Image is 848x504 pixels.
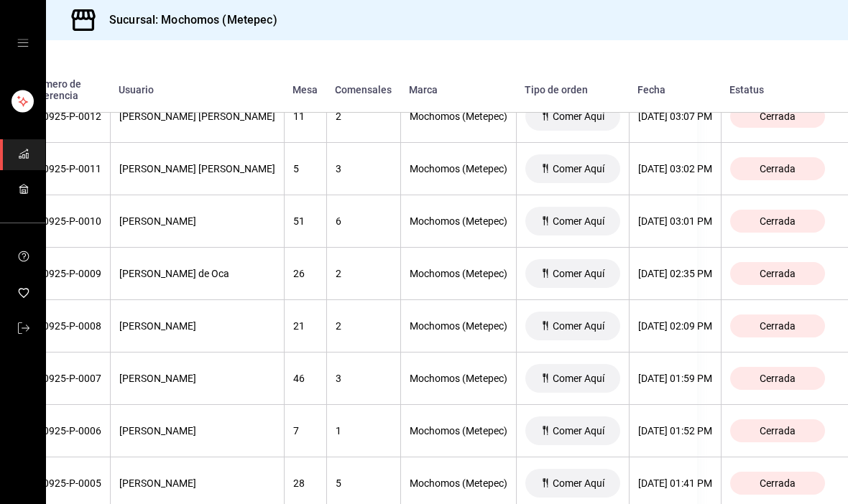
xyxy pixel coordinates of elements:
[293,111,318,122] div: 11
[336,320,392,332] div: 2
[336,425,392,437] div: 1
[293,425,318,437] div: 7
[638,163,712,174] div: [DATE] 03:02 PM
[119,84,275,95] div: Usuario
[547,320,610,332] span: Comer Aquí
[637,84,712,95] div: Fecha
[547,111,610,122] span: Comer Aquí
[336,268,392,279] div: 2
[119,111,275,122] div: [PERSON_NAME] [PERSON_NAME]
[119,373,275,384] div: [PERSON_NAME]
[729,84,825,95] div: Estatus
[32,477,101,489] div: 220925-P-0005
[119,163,275,174] div: [PERSON_NAME] [PERSON_NAME]
[32,373,101,384] div: 220925-P-0007
[32,163,101,174] div: 220925-P-0011
[547,373,610,384] span: Comer Aquí
[638,320,712,332] div: [DATE] 02:09 PM
[292,84,318,95] div: Mesa
[119,477,275,489] div: [PERSON_NAME]
[638,215,712,227] div: [DATE] 03:01 PM
[293,373,318,384] div: 46
[293,215,318,227] div: 51
[410,215,507,227] div: Mochomos (Metepec)
[410,477,507,489] div: Mochomos (Metepec)
[32,215,101,227] div: 220925-P-0010
[547,215,610,227] span: Comer Aquí
[754,373,801,384] span: Cerrada
[547,163,610,174] span: Comer Aquí
[410,373,507,384] div: Mochomos (Metepec)
[754,268,801,279] span: Cerrada
[547,425,610,437] span: Comer Aquí
[336,111,392,122] div: 2
[335,84,392,95] div: Comensales
[336,373,392,384] div: 3
[293,477,318,489] div: 28
[638,373,712,384] div: [DATE] 01:59 PM
[32,425,101,437] div: 220925-P-0006
[754,320,801,332] span: Cerrada
[410,268,507,279] div: Mochomos (Metepec)
[31,78,101,101] div: Número de referencia
[754,477,801,489] span: Cerrada
[754,163,801,174] span: Cerrada
[119,425,275,437] div: [PERSON_NAME]
[32,111,101,122] div: 220925-P-0012
[754,111,801,122] span: Cerrada
[98,11,277,29] h3: Sucursal: Mochomos (Metepec)
[409,84,507,95] div: Marca
[638,477,712,489] div: [DATE] 01:41 PM
[547,477,610,489] span: Comer Aquí
[638,111,712,122] div: [DATE] 03:07 PM
[293,268,318,279] div: 26
[119,215,275,227] div: [PERSON_NAME]
[32,268,101,279] div: 220925-P-0009
[410,320,507,332] div: Mochomos (Metepec)
[754,425,801,437] span: Cerrada
[17,37,29,49] button: open drawer
[410,163,507,174] div: Mochomos (Metepec)
[410,425,507,437] div: Mochomos (Metepec)
[525,84,620,95] div: Tipo de orden
[638,268,712,279] div: [DATE] 02:35 PM
[336,215,392,227] div: 6
[547,268,610,279] span: Comer Aquí
[32,320,101,332] div: 220925-P-0008
[638,425,712,437] div: [DATE] 01:52 PM
[336,163,392,174] div: 3
[410,111,507,122] div: Mochomos (Metepec)
[119,320,275,332] div: [PERSON_NAME]
[754,215,801,227] span: Cerrada
[293,320,318,332] div: 21
[336,477,392,489] div: 5
[293,163,318,174] div: 5
[119,268,275,279] div: [PERSON_NAME] de Oca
